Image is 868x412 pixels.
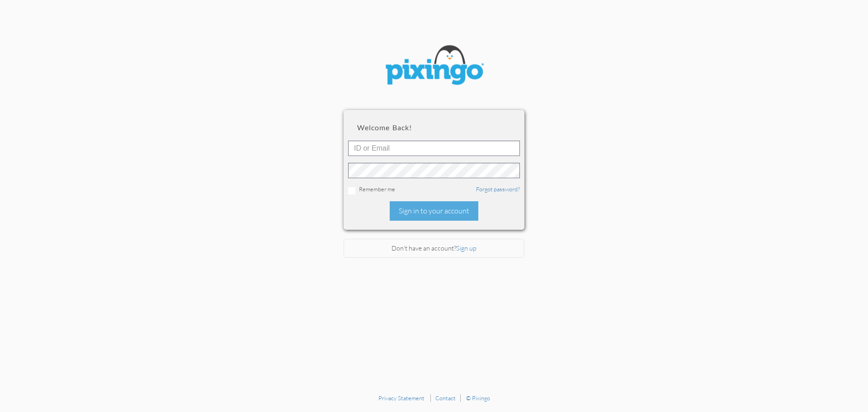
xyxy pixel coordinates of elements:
h2: Welcome back! [357,123,511,132]
a: Sign up [456,244,476,252]
div: Remember me [348,185,520,194]
a: © Pixingo [466,394,490,402]
a: Contact [435,394,456,402]
img: pixingo logo [380,41,488,92]
input: ID or Email [348,141,520,156]
a: Privacy Statement [378,394,425,402]
a: Forgot password? [476,185,520,193]
div: Sign in to your account [390,201,478,221]
div: Don't have an account? [344,239,524,258]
